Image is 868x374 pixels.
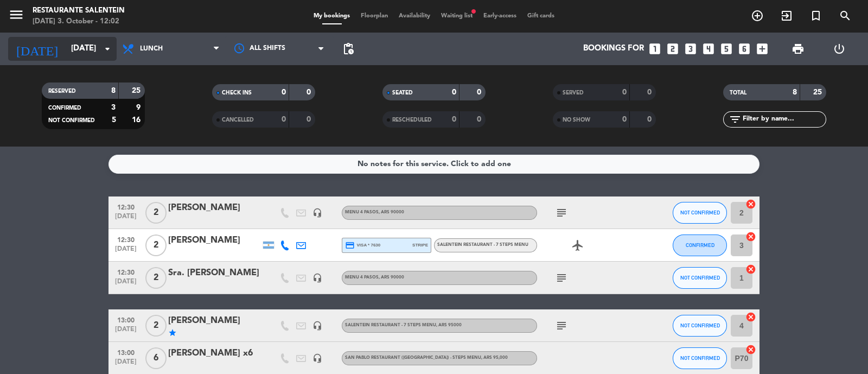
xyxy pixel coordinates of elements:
i: turned_in_not [809,9,822,22]
span: NOT CONFIRMED [680,275,720,281]
span: fiber_manual_record [470,8,477,15]
i: headset_mic [312,208,322,218]
div: No notes for this service. Click to add one [358,158,511,170]
div: LOG OUT [819,33,860,65]
span: Early-access [478,13,522,19]
i: looks_3 [684,42,698,56]
span: RESCHEDULED [392,117,432,123]
i: [DATE] [8,37,66,61]
span: [DATE] [112,358,139,371]
strong: 5 [112,116,116,124]
strong: 0 [647,88,654,96]
i: looks_two [666,42,680,56]
i: looks_5 [719,42,733,56]
button: NOT CONFIRMED [673,267,727,289]
i: add_circle_outline [751,9,764,22]
span: Floorplan [355,13,393,19]
span: NOT CONFIRMED [680,355,720,361]
i: credit_card [345,240,355,250]
i: cancel [745,344,756,355]
i: cancel [745,312,756,322]
span: print [792,42,805,55]
strong: 0 [622,88,627,96]
span: stripe [412,242,428,249]
i: looks_4 [701,42,716,56]
span: SERVED [563,90,584,96]
i: power_settings_new [833,42,846,55]
span: [DATE] [112,213,139,225]
span: Waiting list [436,13,478,19]
strong: 8 [111,87,116,94]
strong: 0 [307,88,313,96]
span: [DATE] [112,245,139,258]
strong: 9 [136,104,143,111]
div: Restaurante Salentein [33,5,125,16]
div: [PERSON_NAME] [168,201,260,215]
i: arrow_drop_down [101,42,114,55]
span: 12:30 [112,265,139,278]
span: Menu 4 pasos [345,210,404,214]
strong: 0 [477,116,483,123]
strong: 0 [477,88,483,96]
span: , ARS 90000 [379,275,404,280]
span: TOTAL [730,90,746,96]
span: visa * 7630 [345,240,380,250]
span: NO SHOW [563,117,590,123]
span: Availability [393,13,436,19]
span: 2 [145,202,167,224]
span: NOT CONFIRMED [48,118,95,123]
i: subject [555,271,568,284]
span: Bookings for [583,44,644,54]
span: NOT CONFIRMED [680,322,720,328]
i: subject [555,319,568,332]
span: CANCELLED [222,117,254,123]
span: Gift cards [522,13,560,19]
i: menu [8,7,24,23]
span: CONFIRMED [686,242,714,248]
div: Sra. [PERSON_NAME] [168,266,260,280]
span: CONFIRMED [48,105,81,111]
span: SEATED [392,90,413,96]
i: cancel [745,231,756,242]
span: [DATE] [112,278,139,290]
i: exit_to_app [780,9,793,22]
span: 2 [145,267,167,289]
div: [DATE] 3. October - 12:02 [33,16,125,27]
i: subject [555,206,568,219]
i: filter_list [729,113,742,126]
span: 6 [145,347,167,369]
span: 13:00 [112,346,139,358]
strong: 25 [813,88,824,96]
strong: 16 [132,116,143,124]
span: 12:30 [112,233,139,245]
span: Lunch [140,45,163,53]
span: 2 [145,315,167,337]
i: add_box [755,42,769,56]
span: pending_actions [342,42,355,55]
i: star [168,328,177,337]
span: My bookings [308,13,355,19]
span: SAN PABLO RESTAURANT ([GEOGRAPHIC_DATA]) - Steps Menu [345,356,508,360]
i: looks_one [648,42,662,56]
button: CONFIRMED [673,234,727,256]
span: NOT CONFIRMED [680,210,720,215]
i: looks_6 [737,42,751,56]
strong: 8 [793,88,797,96]
span: , ARS 95000 [436,323,462,327]
i: cancel [745,264,756,275]
button: menu [8,7,24,27]
strong: 0 [307,116,313,123]
span: RESERVED [48,88,76,94]
span: CHECK INS [222,90,252,96]
i: headset_mic [312,353,322,363]
div: [PERSON_NAME] [168,233,260,248]
i: cancel [745,199,756,210]
span: [DATE] [112,326,139,338]
button: NOT CONFIRMED [673,202,727,224]
i: airplanemode_active [571,239,584,252]
input: Filter by name... [742,113,826,125]
i: search [839,9,852,22]
span: SALENTEIN RESTAURANT - 7 Steps Menu [437,243,528,247]
button: NOT CONFIRMED [673,315,727,337]
span: 2 [145,234,167,256]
